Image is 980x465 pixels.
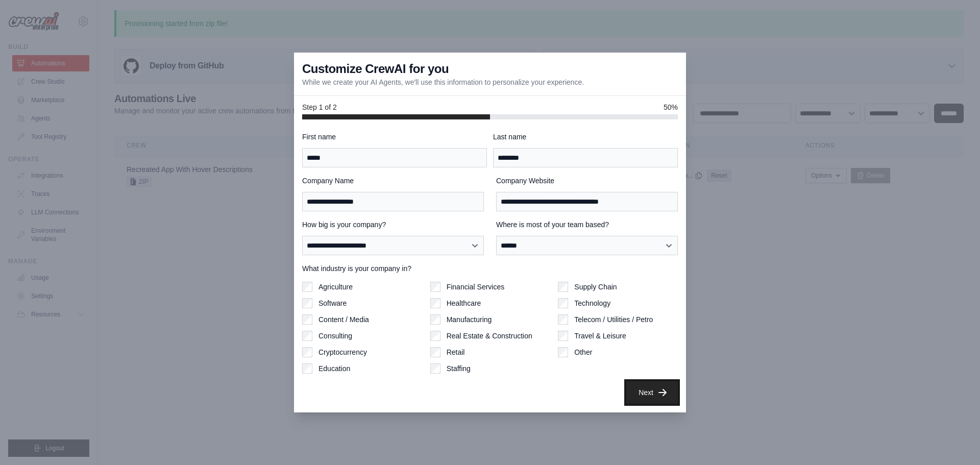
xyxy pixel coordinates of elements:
[302,263,678,274] label: What industry is your company in?
[302,77,584,87] p: While we create your AI Agents, we'll use this information to personalize your experience.
[302,219,484,230] label: How big is your company?
[574,314,653,325] label: Telecom / Utilities / Petro
[302,176,484,186] label: Company Name
[318,363,350,374] label: Education
[318,314,369,325] label: Content / Media
[447,363,471,374] label: Staffing
[496,219,678,230] label: Where is most of your team based?
[447,331,532,341] label: Real Estate & Construction
[447,347,465,357] label: Retail
[318,331,352,341] label: Consulting
[574,298,610,308] label: Technology
[447,298,481,308] label: Healthcare
[447,282,505,292] label: Financial Services
[493,132,678,142] label: Last name
[318,347,367,357] label: Cryptocurrency
[318,298,347,308] label: Software
[302,132,487,142] label: First name
[626,381,678,404] button: Next
[302,102,337,112] span: Step 1 of 2
[302,61,449,77] h3: Customize CrewAI for you
[318,282,353,292] label: Agriculture
[496,176,678,186] label: Company Website
[574,331,626,341] label: Travel & Leisure
[574,347,592,357] label: Other
[664,102,678,112] span: 50%
[447,314,492,325] label: Manufacturing
[574,282,617,292] label: Supply Chain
